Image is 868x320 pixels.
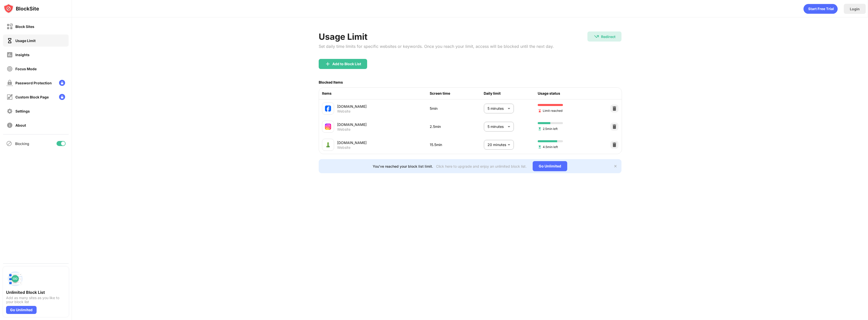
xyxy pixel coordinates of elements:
[337,145,350,150] div: Website
[484,91,538,96] div: Daily limit
[325,105,331,112] img: favicons
[601,34,615,39] div: Redirect
[15,53,30,57] div: Insights
[533,161,567,171] div: Go Unlimited
[613,164,617,168] img: x-button.svg
[538,109,542,113] img: hourglass-end.svg
[6,296,66,304] div: Add as many sites as you like to your block list
[59,94,65,100] img: lock-menu.svg
[430,91,484,96] div: Screen time
[487,106,506,111] p: 5 minutes
[538,108,562,113] span: Limit reached
[337,122,430,127] div: [DOMAIN_NAME]
[430,106,484,111] div: 5min
[15,123,26,127] div: About
[538,91,592,96] div: Usage status
[319,80,343,84] div: Blocked Items
[436,164,527,168] div: Click here to upgrade and enjoy an unlimited block list.
[538,126,558,131] span: 2.5min left
[15,24,34,29] div: Block Sites
[337,109,350,114] div: Website
[337,104,430,109] div: [DOMAIN_NAME]
[337,140,430,145] div: [DOMAIN_NAME]
[7,38,13,44] img: time-usage-on.svg
[430,124,484,129] div: 2.5min
[6,306,37,314] div: Go Unlimited
[7,94,13,100] img: customize-block-page-off.svg
[373,164,433,168] div: You’ve reached your block list limit.
[59,80,65,86] img: lock-menu.svg
[538,145,542,149] img: hourglass-set.svg
[6,290,66,295] div: Unlimited Block List
[7,66,13,72] img: focus-off.svg
[7,52,13,58] img: insights-off.svg
[15,109,30,113] div: Settings
[319,44,554,49] div: Set daily time limits for specific websites or keywords. Once you reach your limit, access will b...
[6,140,12,147] img: blocking-icon.svg
[15,141,29,146] div: Blocking
[6,270,24,288] img: push-block-list.svg
[7,122,13,128] img: about-off.svg
[430,142,484,148] div: 15.5min
[538,127,542,131] img: hourglass-set.svg
[337,127,350,132] div: Website
[15,39,36,43] div: Usage Limit
[7,80,13,86] img: password-protection-off.svg
[487,124,506,129] p: 5 minutes
[4,4,39,14] img: logo-blocksite.svg
[325,124,331,130] img: favicons
[322,91,430,96] div: Items
[332,62,361,66] div: Add to Block List
[15,95,49,99] div: Custom Block Page
[7,108,13,114] img: settings-off.svg
[319,31,554,42] div: Usage Limit
[15,67,37,71] div: Focus Mode
[850,7,860,11] div: Login
[15,81,52,85] div: Password Protection
[325,142,331,148] img: favicons
[7,23,13,30] img: block-off.svg
[487,142,506,148] p: 20 minutes
[538,145,558,149] span: 4.5min left
[803,4,838,14] div: animation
